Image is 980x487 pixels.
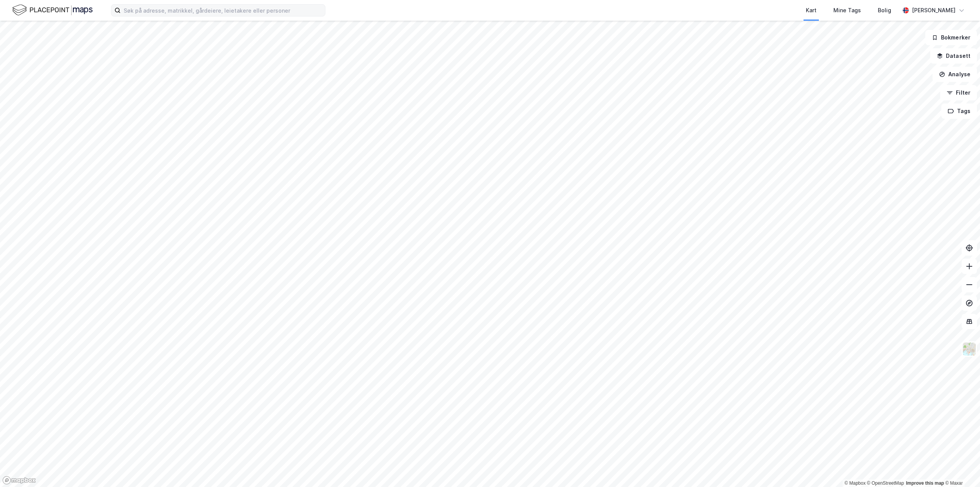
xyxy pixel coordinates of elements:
div: Mine Tags [833,6,861,15]
a: Improve this map [906,480,944,486]
img: Z [962,342,977,356]
div: [PERSON_NAME] [912,6,955,15]
button: Analyse [933,67,977,82]
a: OpenStreetMap [867,480,904,486]
div: Kart [806,6,817,15]
img: logo.f888ab2527a4732fd821a326f86c7f29.svg [12,3,93,17]
button: Bokmerker [925,30,977,45]
button: Filter [940,85,977,100]
a: Mapbox homepage [2,476,36,485]
iframe: Chat Widget [942,450,980,487]
button: Tags [941,103,977,119]
button: Datasett [930,48,977,64]
a: Mapbox [844,480,866,486]
input: Søk på adresse, matrikkel, gårdeiere, leietakere eller personer [121,5,325,16]
div: Bolig [878,6,891,15]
